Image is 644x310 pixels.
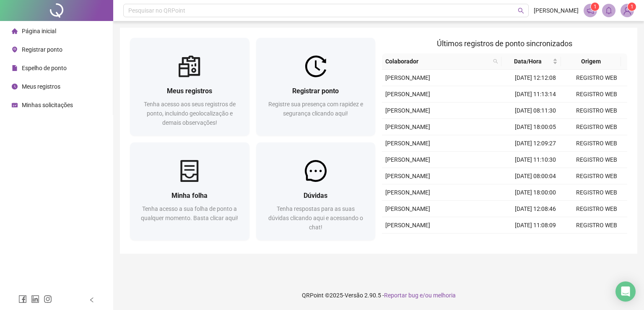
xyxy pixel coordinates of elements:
[22,46,62,53] span: Registrar ponto
[505,217,566,234] td: [DATE] 11:08:09
[628,3,636,11] sup: Atualize o seu contato no menu Meus Dados
[566,201,627,217] td: REGISTRO WEB
[12,65,18,71] span: file
[566,168,627,184] td: REGISTRO WEB
[505,86,566,102] td: [DATE] 11:13:14
[385,222,430,229] span: [PERSON_NAME]
[493,59,498,64] span: search
[566,86,627,102] td: REGISTRO WEB
[130,38,249,136] a: Meus registrosTenha acesso aos seus registros de ponto, incluindo geolocalização e demais observa...
[167,87,212,95] span: Meus registros
[256,38,376,136] a: Registrar pontoRegistre sua presença com rapidez e segurança clicando aqui!
[22,65,67,71] span: Espelho de ponto
[12,102,18,108] span: schedule
[505,201,566,217] td: [DATE] 12:08:46
[587,7,594,14] span: notification
[385,140,430,147] span: [PERSON_NAME]
[505,57,551,66] span: Data/Hora
[113,281,644,310] footer: QRPoint © 2025 - 2.90.5 -
[268,205,363,231] span: Tenha respostas para as suas dúvidas clicando aqui e acessando o chat!
[505,135,566,152] td: [DATE] 12:09:27
[518,8,524,14] span: search
[566,102,627,119] td: REGISTRO WEB
[268,101,363,117] span: Registre sua presença com rapidez e segurança clicando aqui!
[505,119,566,135] td: [DATE] 18:00:05
[501,53,561,70] th: Data/Hora
[505,184,566,201] td: [DATE] 18:00:00
[505,152,566,168] td: [DATE] 11:10:30
[505,102,566,119] td: [DATE] 08:11:30
[18,295,27,303] span: facebook
[171,192,208,200] span: Minha folha
[566,152,627,168] td: REGISTRO WEB
[505,70,566,86] td: [DATE] 12:12:08
[566,184,627,201] td: REGISTRO WEB
[22,28,56,34] span: Página inicial
[566,119,627,135] td: REGISTRO WEB
[491,55,500,68] span: search
[505,234,566,250] td: [DATE] 08:00:38
[385,91,430,97] span: [PERSON_NAME]
[385,205,430,212] span: [PERSON_NAME]
[621,4,634,17] img: 93071
[605,7,613,14] span: bell
[385,107,430,114] span: [PERSON_NAME]
[31,295,39,303] span: linkedin
[385,189,430,196] span: [PERSON_NAME]
[561,53,621,70] th: Origem
[12,47,18,53] span: environment
[130,142,249,240] a: Minha folhaTenha acesso a sua folha de ponto a qualquer momento. Basta clicar aqui!
[385,74,430,81] span: [PERSON_NAME]
[631,4,634,10] span: 1
[292,87,339,95] span: Registrar ponto
[144,101,236,126] span: Tenha acesso aos seus registros de ponto, incluindo geolocalização e demais observações!
[566,135,627,152] td: REGISTRO WEB
[385,123,430,130] span: [PERSON_NAME]
[141,205,238,221] span: Tenha acesso a sua folha de ponto a qualquer momento. Basta clicar aqui!
[385,156,430,163] span: [PERSON_NAME]
[345,292,363,299] span: Versão
[505,168,566,184] td: [DATE] 08:00:04
[256,142,376,240] a: DúvidasTenha respostas para as suas dúvidas clicando aqui e acessando o chat!
[566,70,627,86] td: REGISTRO WEB
[566,234,627,250] td: REGISTRO WEB
[12,84,18,89] span: clock-circle
[12,28,18,34] span: home
[594,4,597,10] span: 1
[385,173,430,179] span: [PERSON_NAME]
[437,39,572,48] span: Últimos registros de ponto sincronizados
[89,297,95,303] span: left
[22,83,60,90] span: Meus registros
[22,102,73,108] span: Minhas solicitações
[384,292,456,299] span: Reportar bug e/ou melhoria
[304,192,327,200] span: Dúvidas
[44,295,52,303] span: instagram
[385,57,490,66] span: Colaborador
[566,217,627,234] td: REGISTRO WEB
[591,3,599,11] sup: 1
[615,281,636,302] div: Open Intercom Messenger
[534,6,579,15] span: [PERSON_NAME]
